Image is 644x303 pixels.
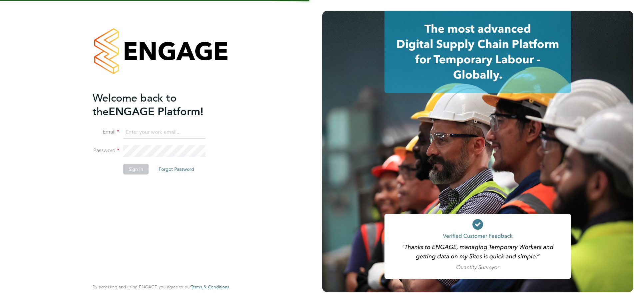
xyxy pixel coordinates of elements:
label: Password [93,147,119,154]
a: Terms & Conditions [191,284,229,290]
span: Welcome back to the [93,92,177,118]
span: By accessing and using ENGAGE you agree to our [93,284,229,290]
button: Sign In [123,164,149,174]
h2: ENGAGE Platform! [93,91,223,119]
button: Forgot Password [153,164,200,174]
input: Enter your work email... [123,127,206,139]
label: Email [93,129,119,136]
